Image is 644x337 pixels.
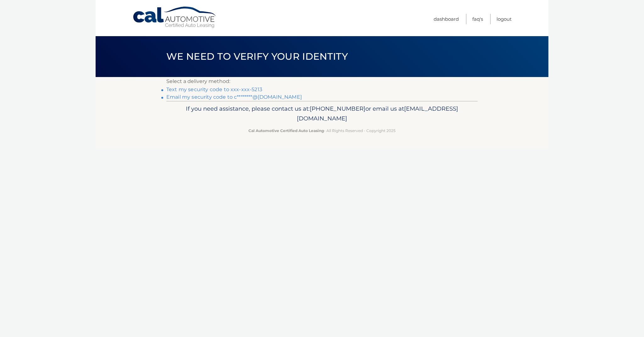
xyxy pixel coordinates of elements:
a: Logout [497,14,512,24]
a: Email my security code to c********@[DOMAIN_NAME] [166,94,302,100]
strong: Cal Automotive Certified Auto Leasing [248,128,324,133]
a: FAQ's [472,14,483,24]
a: Dashboard [434,14,459,24]
span: [PHONE_NUMBER] [310,105,365,112]
p: - All Rights Reserved - Copyright 2025 [170,127,474,134]
p: If you need assistance, please contact us at: or email us at [170,104,474,124]
p: Select a delivery method: [166,77,478,86]
span: We need to verify your identity [166,51,348,62]
a: Cal Automotive [132,6,217,29]
a: Text my security code to xxx-xxx-5213 [166,86,262,92]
